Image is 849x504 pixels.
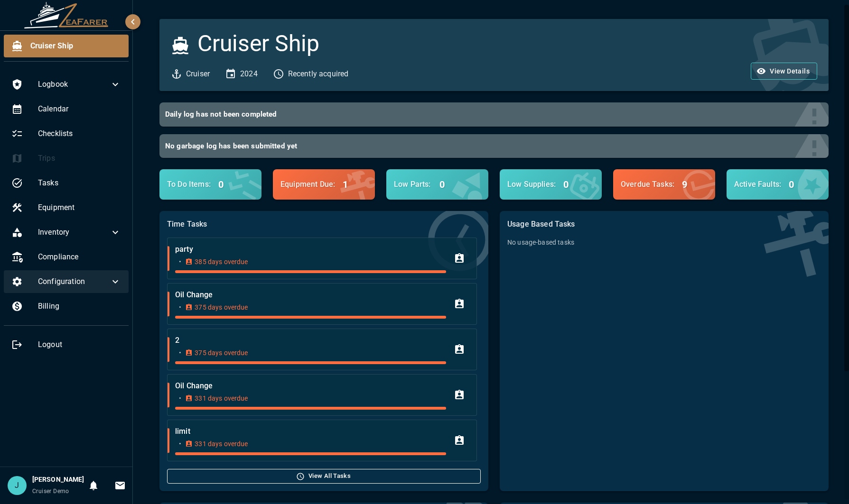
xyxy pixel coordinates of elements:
button: Assign Task [450,294,469,313]
span: Compliance [38,251,121,263]
h6: 9 [682,177,687,192]
p: 2 [175,335,446,346]
h6: 0 [789,177,794,192]
img: ZeaFarer Logo [24,2,109,28]
p: Low Parts : [394,179,432,190]
p: party [175,244,446,255]
p: 385 days overdue [195,257,248,266]
div: Cruiser Ship [4,35,129,57]
p: Time Tasks [167,219,481,230]
p: To Do Items : [167,179,211,190]
div: Logbook [4,73,129,96]
p: Low Supplies : [507,179,556,190]
p: limit [175,426,446,437]
span: Configuration [38,276,110,287]
span: Tasks [38,177,121,189]
p: 375 days overdue [195,348,248,357]
div: Compliance [4,246,129,268]
h6: No garbage log has been submitted yet [165,140,815,153]
h6: [PERSON_NAME] [32,475,84,485]
span: Checklists [38,128,121,139]
div: J [8,476,27,495]
span: Equipment [38,202,121,213]
div: Equipment [4,196,129,219]
p: • [179,302,181,312]
div: Calendar [4,98,129,120]
button: Invitations [111,476,130,495]
p: • [179,257,181,266]
span: Logout [38,339,121,350]
p: Overdue Tasks : [621,179,674,190]
span: Billing [38,301,121,312]
span: Inventory [38,227,110,238]
div: Checklists [4,122,129,145]
div: Tasks [4,172,129,194]
p: • [179,394,181,403]
h6: 0 [218,177,224,192]
p: Oil Change [175,380,446,392]
p: Cruiser [186,68,210,80]
p: • [179,439,181,449]
h3: Cruiser Ship [197,30,319,57]
span: Calendar [38,103,121,115]
span: Logbook [38,79,110,90]
p: Usage Based Tasks [507,219,821,230]
button: Assign Task [450,340,469,359]
h6: 1 [343,177,348,192]
h6: 0 [439,177,445,192]
p: Oil Change [175,289,446,301]
p: 2024 [240,68,258,80]
button: View All Tasks [167,469,481,484]
p: 331 days overdue [195,394,248,403]
p: Recently acquired [288,68,349,80]
div: Billing [4,295,129,318]
button: Assign Task [450,249,469,268]
div: Inventory [4,221,129,244]
div: Logout [4,333,129,356]
button: View Details [751,63,817,80]
button: Notifications [84,476,103,495]
p: No usage-based tasks [507,238,821,247]
p: 375 days overdue [195,302,248,312]
button: No garbage log has been submitted yet [159,134,829,158]
p: 331 days overdue [195,439,248,449]
span: Cruiser Demo [32,488,69,495]
div: Configuration [4,270,129,293]
p: Active Faults : [734,179,781,190]
h6: Daily log has not been completed [165,108,815,121]
button: Assign Task [450,431,469,450]
button: Daily log has not been completed [159,102,829,127]
p: Equipment Due : [280,179,335,190]
button: Assign Task [450,385,469,404]
span: Cruiser Ship [30,40,121,52]
p: • [179,348,181,357]
h6: 0 [563,177,569,192]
